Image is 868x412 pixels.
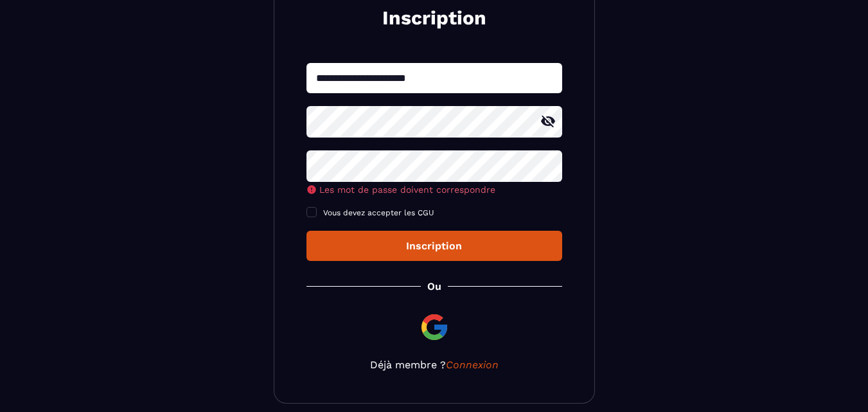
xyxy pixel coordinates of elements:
[306,231,562,261] button: Inscription
[446,359,499,371] a: Connexion
[427,280,441,292] p: Ou
[319,184,495,195] span: Les mot de passe doivent correspondre
[306,359,562,371] p: Déjà membre ?
[419,312,450,343] img: google
[317,240,552,252] div: Inscription
[323,208,434,217] span: Vous devez accepter les CGU
[322,5,547,31] h2: Inscription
